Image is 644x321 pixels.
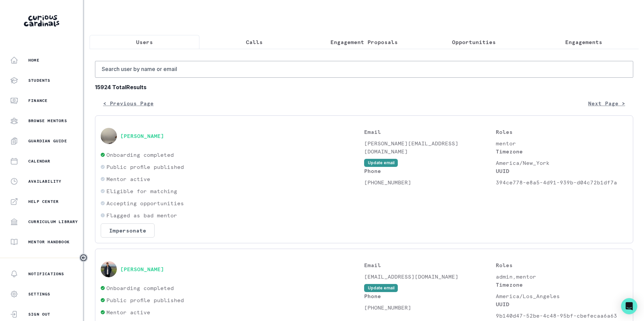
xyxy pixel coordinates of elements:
[28,271,64,277] p: Notifications
[496,139,627,147] p: mentor
[120,266,164,273] button: [PERSON_NAME]
[565,38,602,46] p: Engagements
[364,304,496,312] p: [PHONE_NUMBER]
[95,97,162,110] button: < Previous Page
[28,219,78,224] p: Curriculum Library
[28,78,51,83] p: Students
[106,163,184,171] p: Public profile published
[496,178,627,186] p: 394ce778-e8a5-4d91-939b-d04c72b1df7a
[496,300,627,308] p: UUID
[496,292,627,300] p: America/Los_Angeles
[496,312,627,320] p: 9b140d47-52be-4c48-95bf-cbefecaa6a63
[28,239,70,245] p: Mentor Handbook
[330,38,398,46] p: Engagement Proposals
[136,38,153,46] p: Users
[496,128,627,136] p: Roles
[79,253,88,262] button: Toggle sidebar
[28,58,39,63] p: Home
[452,38,496,46] p: Opportunities
[28,138,67,144] p: Guardian Guide
[28,179,61,184] p: Availability
[496,147,627,155] p: Timezone
[106,151,174,159] p: Onboarding completed
[106,175,150,183] p: Mentor active
[621,298,637,314] div: Open Intercom Messenger
[106,284,174,292] p: Onboarding completed
[28,291,51,297] p: Settings
[106,199,184,207] p: Accepting opportunities
[364,139,496,155] p: [PERSON_NAME][EMAIL_ADDRESS][DOMAIN_NAME]
[364,167,496,175] p: Phone
[364,261,496,269] p: Email
[95,83,633,91] b: 15924 Total Results
[364,273,496,281] p: [EMAIL_ADDRESS][DOMAIN_NAME]
[364,159,398,167] button: Update email
[580,97,633,110] button: Next Page >
[28,158,51,164] p: Calendar
[28,199,59,204] p: Help Center
[106,187,177,195] p: Eligible for matching
[101,223,155,238] button: Impersonate
[364,284,398,292] button: Update email
[106,308,150,316] p: Mentor active
[28,118,67,123] p: Browse Mentors
[120,133,164,139] button: [PERSON_NAME]
[496,261,627,269] p: Roles
[106,296,184,304] p: Public profile published
[496,167,627,175] p: UUID
[28,312,51,317] p: Sign Out
[496,273,627,281] p: admin,mentor
[28,98,47,103] p: Finance
[364,178,496,186] p: [PHONE_NUMBER]
[106,211,177,219] p: Flagged as bad mentor
[246,38,263,46] p: Calls
[364,128,496,136] p: Email
[24,15,59,27] img: Curious Cardinals Logo
[496,281,627,289] p: Timezone
[364,292,496,300] p: Phone
[496,159,627,167] p: America/New_York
